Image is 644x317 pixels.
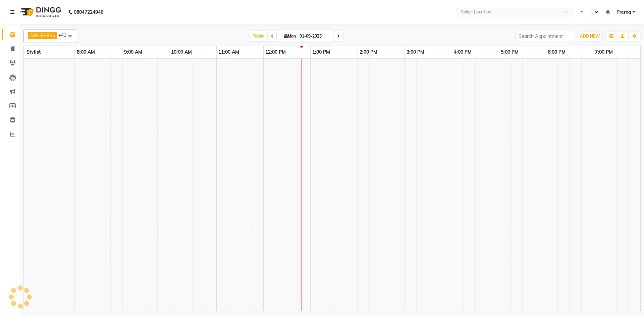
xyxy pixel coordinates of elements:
a: 5:00 PM [499,47,520,57]
img: logo [17,3,63,21]
a: 10:00 AM [169,47,194,57]
button: ADD NEW [578,32,601,41]
b: 08047224946 [74,3,103,21]
a: 4:00 PM [452,47,473,57]
span: Stylist [26,49,41,55]
span: Today [250,31,267,41]
span: +41 [58,32,71,38]
span: Mon [282,34,298,39]
a: 3:00 PM [405,47,426,57]
span: ABHISHEK [30,33,52,38]
input: Search Appointment [516,31,574,41]
a: 7:00 PM [593,47,614,57]
a: 8:00 AM [75,47,97,57]
a: 9:00 AM [122,47,144,57]
span: ADD NEW [580,34,600,39]
a: 11:00 AM [217,47,241,57]
span: Prerna [616,9,631,16]
a: 2:00 PM [358,47,379,57]
input: 2025-09-01 [298,31,331,41]
div: Select Location [461,9,492,15]
a: 12:00 PM [264,47,287,57]
a: 1:00 PM [311,47,332,57]
a: x [52,33,55,38]
a: 6:00 PM [546,47,567,57]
